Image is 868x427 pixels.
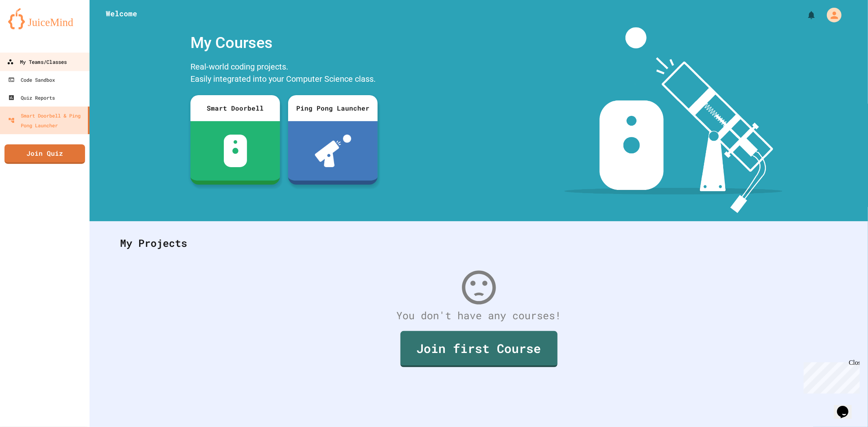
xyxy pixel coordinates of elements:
div: Smart Doorbell [190,95,280,121]
a: Join first Course [400,331,558,367]
div: Ping Pong Launcher [288,95,378,121]
img: sdb-white.svg [224,135,247,167]
div: My Teams/Classes [7,57,67,67]
div: Quiz Reports [8,93,55,102]
div: My Projects [112,227,846,259]
a: Join Quiz [4,144,85,164]
div: Code Sandbox [8,75,55,85]
div: My Notifications [791,8,818,22]
div: Smart Doorbell & Ping Pong Launcher [8,111,85,130]
img: logo-orange.svg [8,8,81,29]
iframe: chat widget [800,359,860,394]
div: My Courses [186,27,382,59]
img: ppl-with-ball.png [315,135,351,167]
div: Chat with us now!Close [3,3,56,52]
img: banner-image-my-projects.png [564,27,783,213]
iframe: chat widget [834,394,860,419]
div: My Account [818,6,844,24]
div: Real-world coding projects. Easily integrated into your Computer Science class. [186,59,382,89]
div: You don't have any courses! [112,308,846,323]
